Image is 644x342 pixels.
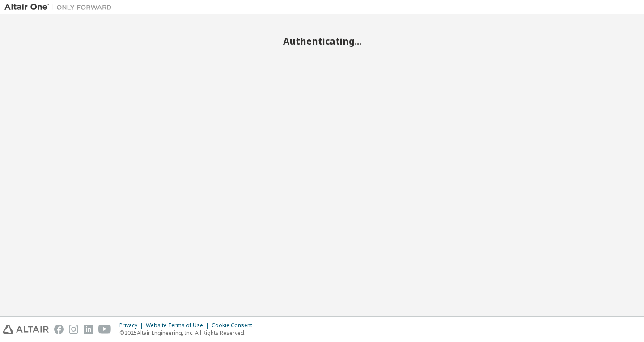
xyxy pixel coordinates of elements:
[98,325,111,334] img: youtube.svg
[119,322,146,329] div: Privacy
[4,3,116,12] img: Altair One
[212,322,258,329] div: Cookie Consent
[3,325,49,334] img: altair_logo.svg
[4,35,640,47] h2: Authenticating...
[119,329,258,337] p: © 2025 Altair Engineering, Inc. All Rights Reserved.
[146,322,212,329] div: Website Terms of Use
[84,325,93,334] img: linkedin.svg
[54,325,64,334] img: facebook.svg
[69,325,78,334] img: instagram.svg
